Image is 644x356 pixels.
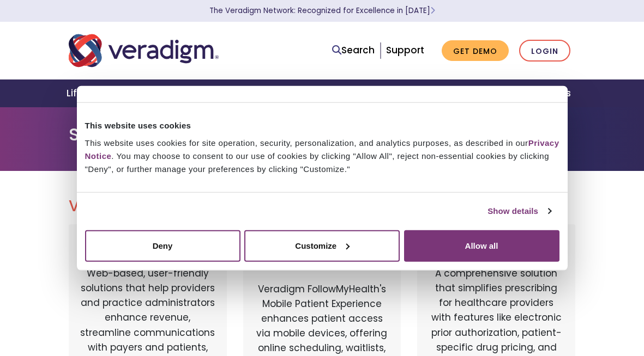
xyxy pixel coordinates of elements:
[442,40,509,62] a: Get Demo
[332,43,375,58] a: Search
[404,230,559,261] button: Allow all
[85,136,559,175] div: This website uses cookies for site operation, security, personalization, and analytics purposes, ...
[85,138,559,160] a: Privacy Notice
[255,79,370,107] a: Healthcare Providers
[519,40,570,62] a: Login
[69,33,219,69] img: Veradigm logo
[69,124,576,145] h1: Solution Login
[244,230,400,261] button: Customize
[60,79,137,107] a: Life Sciences
[69,197,576,216] h2: Veradigm Solutions
[138,79,255,107] a: Health Plans + Payers
[468,79,521,107] a: Insights
[85,119,559,132] div: This website uses cookies
[487,205,551,218] a: Show details
[85,230,240,261] button: Deny
[386,44,424,57] a: Support
[370,79,468,107] a: Health IT Vendors
[430,5,435,16] span: Learn More
[522,79,584,107] a: About Us
[209,5,435,16] a: The Veradigm Network: Recognized for Excellence in [DATE]Learn More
